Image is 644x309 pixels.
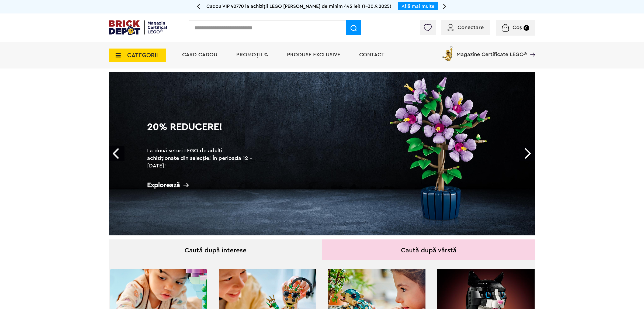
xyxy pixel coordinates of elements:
span: Cadou VIP 40770 la achiziții LEGO [PERSON_NAME] de minim 445 lei! (1-30.9.2025) [206,4,391,9]
a: Magazine Certificate LEGO® [527,45,535,50]
a: Contact [359,52,385,57]
a: PROMOȚII % [236,52,268,57]
a: Conectare [448,25,484,30]
small: 0 [524,25,529,31]
span: Magazine Certificate LEGO® [456,45,527,57]
span: CATEGORII [127,52,158,58]
div: Explorează [147,182,255,188]
div: Caută după interese [109,239,322,260]
span: Conectare [458,25,484,30]
span: Coș [513,25,522,30]
a: Află mai multe [401,4,434,9]
a: Produse exclusive [287,52,340,57]
a: 20% Reducere!La două seturi LEGO de adulți achiziționate din selecție! În perioada 12 - [DATE]!Ex... [109,72,535,235]
h2: La două seturi LEGO de adulți achiziționate din selecție! În perioada 12 - [DATE]! [147,147,255,170]
a: Card Cadou [182,52,217,57]
a: Prev [109,146,124,161]
h1: 20% Reducere! [147,122,255,142]
a: Next [520,146,535,161]
div: Caută după vârstă [322,239,535,260]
